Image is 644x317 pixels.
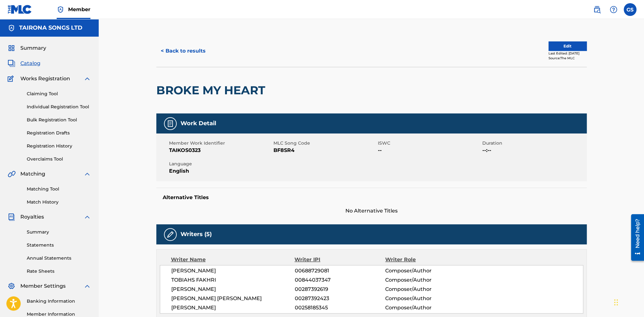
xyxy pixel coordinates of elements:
a: Statements [27,242,91,249]
h5: Alternative Titles [163,194,580,201]
img: Catalog [8,60,15,67]
div: Writer Name [171,256,295,263]
span: TOBIAHS FAKHRI [171,276,295,284]
a: Claiming Tool [27,90,91,97]
img: Works Registration [8,75,16,83]
iframe: Chat Widget [612,286,644,317]
span: Composer/Author [385,276,468,284]
img: Royalties [8,213,15,221]
span: -- [378,147,481,154]
img: help [610,6,617,13]
div: Help [607,3,620,16]
button: < Back to results [156,43,210,59]
span: [PERSON_NAME] [171,285,295,293]
button: Edit [548,41,587,51]
h5: Writers (5) [180,231,212,238]
span: English [169,167,272,175]
a: SummarySummary [8,44,46,52]
a: CatalogCatalog [8,60,40,67]
span: Composer/Author [385,267,468,275]
img: Matching [8,170,16,178]
span: Composer/Author [385,285,468,293]
span: 00844037347 [294,276,385,284]
span: Language [169,161,272,167]
a: Registration History [27,143,91,149]
img: Writers [166,231,174,238]
a: Annual Statements [27,255,91,262]
div: Drag [614,293,618,312]
h5: Work Detail [180,120,216,127]
span: Composer/Author [385,304,468,312]
span: Composer/Author [385,295,468,302]
span: 00287392619 [294,285,385,293]
span: [PERSON_NAME] [PERSON_NAME] [171,295,295,302]
a: Bulk Registration Tool [27,117,91,123]
img: Top Rightsholder [57,6,64,13]
span: 00688729081 [294,267,385,275]
span: Catalog [20,60,40,67]
span: ISWC [378,140,481,147]
span: --:-- [482,147,585,154]
a: Match History [27,199,91,205]
img: expand [83,213,91,221]
span: Member Work Identifier [169,140,272,147]
iframe: Resource Center [626,211,644,264]
span: Works Registration [20,75,70,83]
img: expand [83,170,91,178]
span: Member [68,6,90,13]
span: Member Settings [20,282,66,290]
img: expand [83,75,91,83]
img: MLC Logo [8,5,32,14]
h5: TAIRONA SONGS LTD [19,24,82,32]
div: Source: The MLC [548,56,587,61]
a: Banking Information [27,298,91,305]
img: Summary [8,44,15,52]
div: Writer IPI [294,256,385,263]
div: Writer Role [385,256,468,263]
img: search [593,6,601,13]
img: Work Detail [166,120,174,127]
a: Overclaims Tool [27,156,91,162]
span: Matching [20,170,45,178]
span: No Alternative Titles [156,207,587,215]
span: Summary [20,44,46,52]
img: Accounts [8,24,15,32]
a: Rate Sheets [27,268,91,275]
a: Summary [27,229,91,235]
span: TAIKOS0323 [169,147,272,154]
span: 00287392423 [294,295,385,302]
a: Public Search [591,3,603,16]
span: Royalties [20,213,44,221]
div: Last Edited: [DATE] [548,51,587,56]
span: BF8SR4 [273,147,376,154]
div: User Menu [624,3,636,16]
img: expand [83,282,91,290]
span: [PERSON_NAME] [171,304,295,312]
h2: BROKE MY HEART [156,83,268,97]
img: Member Settings [8,282,15,290]
a: Individual Registration Tool [27,104,91,110]
span: 00258185345 [294,304,385,312]
span: MLC Song Code [273,140,376,147]
span: [PERSON_NAME] [171,267,295,275]
a: Matching Tool [27,186,91,192]
a: Registration Drafts [27,130,91,136]
span: Duration [482,140,585,147]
